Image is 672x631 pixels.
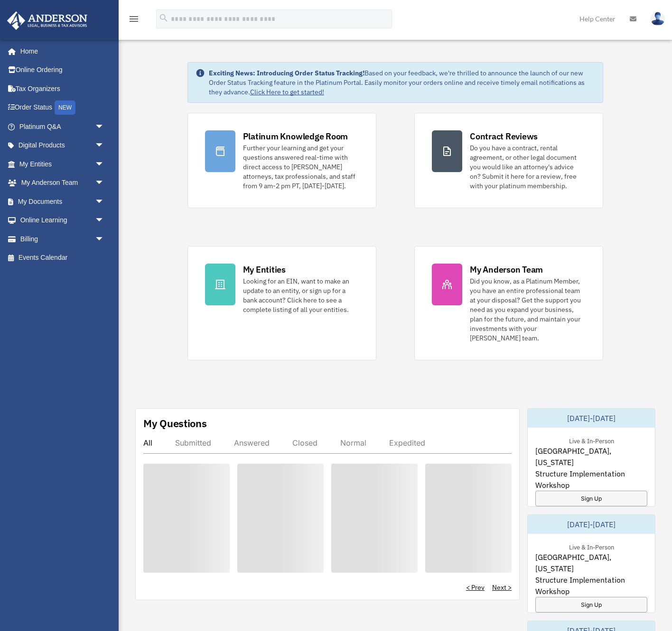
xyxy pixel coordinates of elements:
[234,438,270,448] div: Answered
[492,583,512,592] a: Next >
[535,574,647,597] span: Structure Implementation Workshop
[7,248,119,267] a: Events Calendar
[535,597,647,613] a: Sign Up
[209,68,596,97] div: Based on your feedback, we're thrilled to announce the launch of our new Order Status Tracking fe...
[143,416,207,430] div: My Questions
[470,276,586,343] div: Did you know, as a Platinum Member, you have an entire professional team at your disposal? Get th...
[55,101,75,115] div: NEW
[535,551,647,574] span: [GEOGRAPHIC_DATA], [US_STATE]
[243,276,359,314] div: Looking for an EIN, want to make an update to an entity, or sign up for a bank account? Click her...
[128,17,140,25] a: menu
[250,88,324,96] a: Click Here to get started!
[143,438,152,448] div: All
[561,435,622,445] div: Live & In-Person
[414,246,603,360] a: My Anderson Team Did you know, as a Platinum Member, you have an entire professional team at your...
[187,113,376,208] a: Platinum Knowledge Room Further your learning and get your questions answered real-time with dire...
[528,409,655,428] div: [DATE]-[DATE]
[4,11,90,30] img: Anderson Advisors Platinum Portal
[7,155,119,174] a: My Entitiesarrow_drop_down
[7,42,114,61] a: Home
[7,211,119,230] a: Online Learningarrow_drop_down
[292,438,317,448] div: Closed
[95,117,114,137] span: arrow_drop_down
[95,155,114,174] span: arrow_drop_down
[466,583,485,592] a: < Prev
[128,13,140,25] i: menu
[7,117,119,136] a: Platinum Q&Aarrow_drop_down
[7,98,119,118] a: Order StatusNEW
[209,69,364,77] strong: Exciting News: Introducing Order Status Tracking!
[470,264,543,275] div: My Anderson Team
[95,229,114,249] span: arrow_drop_down
[651,12,665,26] img: User Pic
[561,541,622,551] div: Live & In-Person
[470,130,538,142] div: Contract Reviews
[7,79,119,98] a: Tax Organizers
[7,61,119,80] a: Online Ordering
[95,211,114,230] span: arrow_drop_down
[95,192,114,211] span: arrow_drop_down
[7,192,119,211] a: My Documentsarrow_drop_down
[389,438,425,448] div: Expedited
[340,438,366,448] div: Normal
[470,143,586,191] div: Do you have a contract, rental agreement, or other legal document you would like an attorney's ad...
[243,143,359,191] div: Further your learning and get your questions answered real-time with direct access to [PERSON_NAM...
[7,136,119,155] a: Digital Productsarrow_drop_down
[535,468,647,491] span: Structure Implementation Workshop
[528,515,655,534] div: [DATE]-[DATE]
[243,264,286,275] div: My Entities
[414,113,603,208] a: Contract Reviews Do you have a contract, rental agreement, or other legal document you would like...
[535,491,647,506] a: Sign Up
[95,136,114,155] span: arrow_drop_down
[175,438,211,448] div: Submitted
[187,246,376,360] a: My Entities Looking for an EIN, want to make an update to an entity, or sign up for a bank accoun...
[7,229,119,248] a: Billingarrow_drop_down
[535,445,647,468] span: [GEOGRAPHIC_DATA], [US_STATE]
[243,130,348,142] div: Platinum Knowledge Room
[159,13,169,23] i: search
[95,174,114,193] span: arrow_drop_down
[7,174,119,192] a: My Anderson Teamarrow_drop_down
